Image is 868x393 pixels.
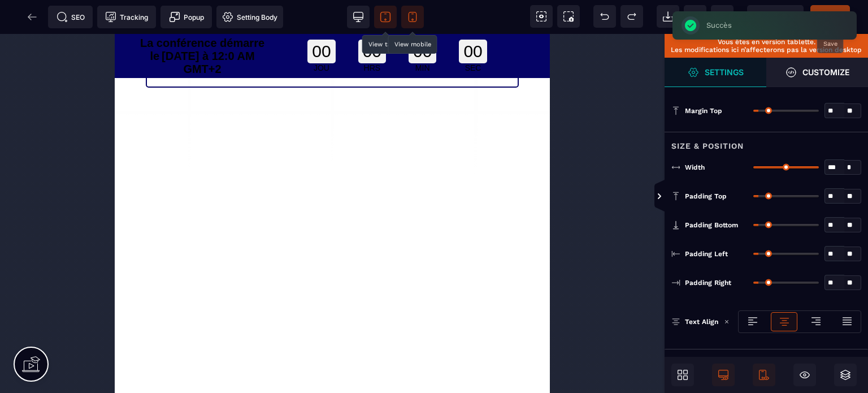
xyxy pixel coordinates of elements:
span: Settings [665,58,766,87]
span: Open Blocks [671,364,694,386]
div: HRS [244,29,271,38]
span: La conférence démarre le [25,3,150,28]
p: Vous êtes en version tablette. [670,38,862,46]
span: View components [530,5,553,28]
span: Padding Right [685,278,731,287]
div: SEC [344,29,372,38]
span: SEO [57,11,85,23]
span: Mobile Only [753,364,775,386]
span: Hide/Show Block [793,364,816,386]
span: Screenshot [557,5,580,28]
span: Open Layers [834,364,857,386]
div: 00 [193,6,220,29]
div: 00 [344,6,372,29]
span: Margin Top [685,106,722,115]
span: Preview [747,5,804,28]
strong: Customize [802,68,849,76]
strong: Settings [705,68,744,76]
div: MIN [294,29,322,38]
p: Les modifications ici n’affecterons pas la version desktop [670,46,862,54]
span: Padding Left [685,249,728,258]
span: Popup [169,11,204,23]
span: [DATE] à 12:0 AM GMT+2 [47,16,140,41]
div: JOU [193,29,220,38]
span: Padding Top [685,192,727,201]
span: Setting Body [222,11,277,23]
span: Width [685,163,705,172]
span: Desktop Only [712,364,735,386]
div: 00 [294,6,322,29]
img: loading [724,319,730,325]
span: Tracking [105,11,148,23]
div: 00 [244,6,271,29]
div: Size & Position [665,132,868,153]
span: Open Style Manager [766,58,868,87]
p: Text Align [671,316,718,327]
span: Padding Bottom [685,221,738,230]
